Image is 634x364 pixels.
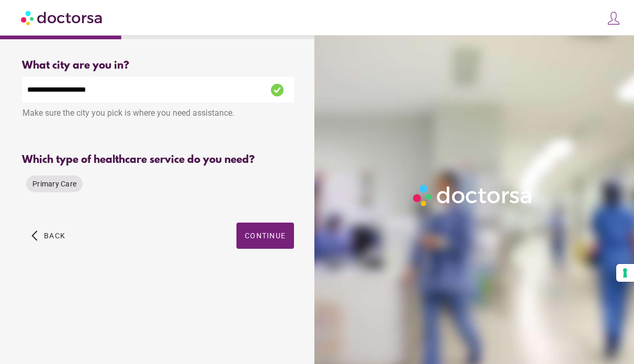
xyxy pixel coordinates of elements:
[245,231,286,240] span: Continue
[21,6,104,29] img: Doctorsa.com
[44,231,65,240] span: Back
[22,103,294,126] div: Make sure the city you pick is where you need assistance.
[32,180,76,188] span: Primary Care
[22,154,294,166] div: Which type of healthcare service do you need?
[236,223,294,249] button: Continue
[606,11,621,26] img: icons8-customer-100.png
[22,60,294,72] div: What city are you in?
[616,264,634,282] button: Your consent preferences for tracking technologies
[410,181,536,209] img: Logo-Doctorsa-trans-White-partial-flat.png
[27,223,70,249] button: arrow_back_ios Back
